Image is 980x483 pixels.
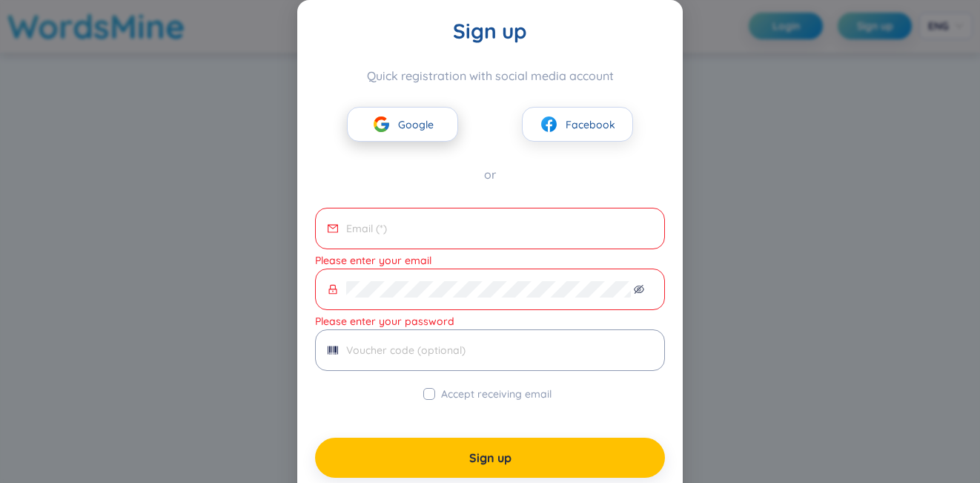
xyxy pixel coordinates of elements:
[328,284,338,295] span: lock
[346,342,652,358] input: Voucher code (optional)
[346,220,652,237] input: Email (*)
[328,223,338,234] span: mail
[372,115,391,134] img: google
[398,116,434,133] span: Google
[315,252,665,269] div: Please enter your email
[566,116,615,133] span: Facebook
[315,313,665,329] div: Please enter your password
[315,165,665,184] div: or
[540,115,558,134] img: facebook
[315,68,665,83] div: Quick registration with social media account
[315,18,665,45] div: Sign up
[634,284,644,295] span: eye-invisible
[522,107,633,142] button: facebookFacebook
[347,107,458,142] button: googleGoogle
[435,386,557,402] span: Accept receiving email
[469,450,511,466] span: Sign up
[315,438,665,478] button: Sign up
[328,345,338,355] span: barcode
